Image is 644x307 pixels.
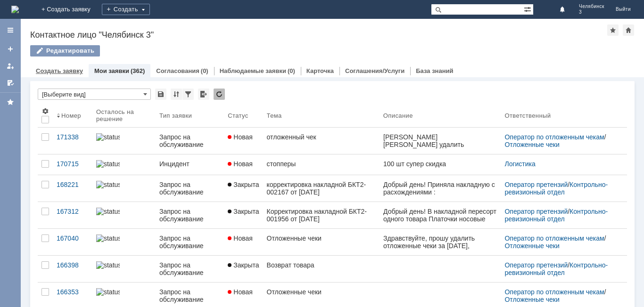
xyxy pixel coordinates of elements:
a: отложенный чек [263,128,380,154]
a: Оператор претензий [504,181,568,188]
a: Контрольно-ревизионный отдел [504,181,608,196]
img: statusbar-0 (1).png [96,160,120,168]
a: Запрос на обслуживание [156,229,224,255]
a: Создать заявку [36,67,83,74]
a: 170715 [53,154,92,175]
a: Оператор претензий [504,261,568,269]
div: (362) [131,67,145,74]
div: / [504,234,616,250]
a: Карточка [306,67,334,74]
a: База знаний [416,67,453,74]
th: Статус [224,104,263,128]
th: Тема [263,104,380,128]
span: Новая [228,160,253,168]
a: Оператор по отложенным чекам [504,288,604,296]
div: 170715 [57,160,89,168]
div: 171338 [57,133,89,141]
a: Контрольно-ревизионный отдел [504,208,608,223]
div: Возврат товара [267,261,376,269]
span: Челябинск [579,4,604,9]
a: Перейти на домашнюю страницу [11,6,19,13]
div: Статус [228,112,248,119]
a: Мои заявки [94,67,129,74]
a: Закрыта [224,175,263,202]
div: / [504,208,616,223]
a: Новая [224,154,263,175]
a: Корректировка накладной БКТ2-001956 от [DATE] [263,202,380,228]
a: Возврат товара [263,256,380,282]
a: Контрольно-ревизионный отдел [504,261,608,276]
img: statusbar-100 (1).png [96,208,120,215]
div: Сохранить вид [155,89,166,100]
a: Оператор по отложенным чекам [504,234,604,242]
div: / [504,261,616,276]
span: Новая [228,234,253,242]
div: 168221 [57,181,89,188]
a: statusbar-100 (1).png [92,256,156,282]
div: Запрос на обслуживание [159,261,220,276]
a: корректировка накладной БКТ2-002167 от [DATE] [263,175,380,202]
div: 166353 [57,288,89,296]
div: Номер [61,112,81,119]
span: 3 [579,9,604,15]
div: 167040 [57,234,89,242]
a: statusbar-100 (1).png [92,128,156,154]
img: statusbar-100 (1).png [96,261,120,269]
a: Логистика [504,160,535,168]
div: Обновлять список [214,89,225,100]
div: (0) [288,67,295,74]
a: statusbar-0 (1).png [92,154,156,175]
th: Тип заявки [156,104,224,128]
th: Осталось на решение [92,104,156,128]
div: Отложенные чеки [267,288,376,296]
a: Создать заявку [3,41,18,57]
a: Инцидент [156,154,224,175]
a: Запрос на обслуживание [156,175,224,202]
div: Создать [102,4,150,15]
div: Контактное лицо "Челябинск 3" [30,30,607,40]
a: 168221 [53,175,92,202]
a: Отложенные чеки [263,229,380,255]
div: Ответственный [504,112,551,119]
a: 171338 [53,128,92,154]
a: statusbar-0 (1).png [92,229,156,255]
div: Запрос на обслуживание [159,288,220,303]
div: / [504,133,616,148]
div: Инцидент [159,160,220,168]
a: 167040 [53,229,92,255]
a: 167312 [53,202,92,228]
div: 167312 [57,208,89,215]
a: 166398 [53,256,92,282]
a: стопперы [263,154,380,175]
div: (0) [201,67,208,74]
a: Оператор претензий [504,208,568,215]
a: Отложенные чеки [504,141,559,148]
a: Запрос на обслуживание [156,202,224,228]
div: 166398 [57,261,89,269]
a: Запрос на обслуживание [156,128,224,154]
a: Закрыта [224,256,263,282]
img: logo [11,6,19,13]
span: Закрыта [228,261,259,269]
div: / [504,288,616,303]
a: Мои согласования [3,75,18,90]
img: statusbar-100 (1).png [96,133,120,141]
div: Корректировка накладной БКТ2-001956 от [DATE] [267,208,376,223]
img: statusbar-100 (1).png [96,181,120,188]
a: statusbar-100 (1).png [92,175,156,202]
span: Закрыта [228,181,259,188]
a: Мои заявки [3,58,18,73]
a: Отложенные чеки [504,296,559,303]
div: Добавить в избранное [607,24,619,36]
div: Описание [383,112,413,119]
span: Закрыта [228,208,259,215]
div: Отложенные чеки [267,234,376,242]
th: Ответственный [501,104,619,128]
div: Сделать домашней страницей [623,24,634,36]
div: / [504,181,616,196]
a: Новая [224,229,263,255]
div: Сортировка... [171,89,182,100]
a: Оператор по отложенным чекам [504,133,604,141]
img: statusbar-0 (1).png [96,288,120,296]
div: Фильтрация... [182,89,194,100]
